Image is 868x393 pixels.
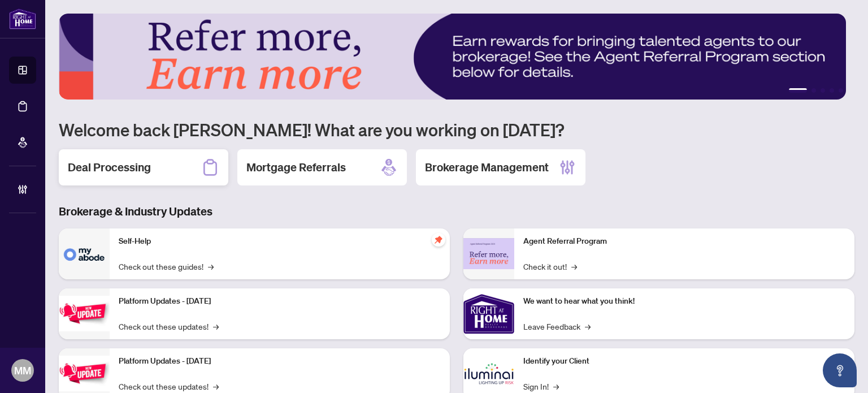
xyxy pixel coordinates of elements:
p: Platform Updates - [DATE] [119,355,441,368]
img: Self-Help [59,228,110,279]
p: Self-Help [119,235,441,248]
img: We want to hear what you think! [463,288,514,339]
img: Platform Updates - July 8, 2025 [59,356,110,391]
p: Identify your Client [523,355,845,368]
span: MM [14,362,31,378]
h2: Mortgage Referrals [246,159,346,175]
a: Check out these updates!→ [119,320,219,332]
button: Open asap [823,353,857,387]
img: logo [9,8,36,29]
button: 3 [821,88,825,93]
p: Agent Referral Program [523,235,845,248]
button: 1 [789,88,807,93]
span: → [553,380,559,392]
span: → [208,260,214,273]
p: Platform Updates - [DATE] [119,295,441,308]
h2: Deal Processing [68,159,151,175]
span: → [571,260,577,273]
img: Platform Updates - July 21, 2025 [59,296,110,331]
span: → [213,320,219,332]
span: pushpin [432,233,445,247]
a: Check out these updates!→ [119,380,219,392]
span: → [213,380,219,392]
img: Agent Referral Program [463,238,514,269]
button: 2 [811,88,816,93]
a: Leave Feedback→ [523,320,591,332]
a: Check out these guides!→ [119,260,214,273]
span: → [585,320,591,332]
p: We want to hear what you think! [523,295,845,308]
a: Check it out!→ [523,260,577,273]
h3: Brokerage & Industry Updates [59,204,854,219]
h1: Welcome back [PERSON_NAME]! What are you working on [DATE]? [59,119,854,140]
img: Slide 0 [59,14,846,100]
h2: Brokerage Management [425,159,549,175]
a: Sign In!→ [523,380,559,392]
button: 4 [830,88,834,93]
button: 5 [839,88,843,93]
